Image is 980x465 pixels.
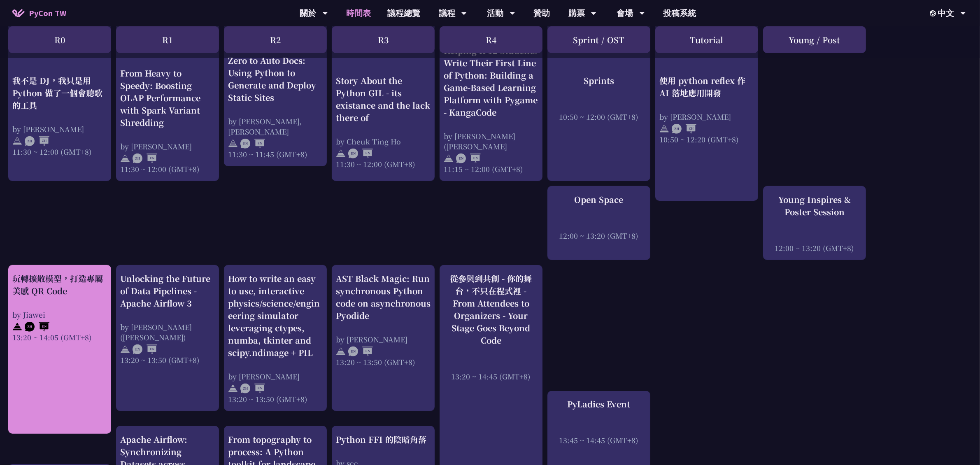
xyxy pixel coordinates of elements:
div: R3 [332,26,435,53]
div: 11:30 ~ 12:00 (GMT+8) [12,146,107,156]
img: ZHEN.371966e.svg [133,153,157,163]
div: 12:00 ~ 13:20 (GMT+8) [552,230,646,241]
div: by [PERSON_NAME] [336,334,431,344]
img: svg+xml;base64,PHN2ZyB4bWxucz0iaHR0cDovL3d3dy53My5vcmcvMjAwMC9zdmciIHdpZHRoPSIyNCIgaGVpZ2h0PSIyNC... [444,153,454,163]
a: Helping K-12 Students Write Their First Line of Python: Building a Game-Based Learning Platform w... [444,40,538,169]
div: Zero to Auto Docs: Using Python to Generate and Deploy Static Sites [228,54,323,104]
div: R2 [224,26,327,53]
div: by [PERSON_NAME] [120,141,215,151]
img: svg+xml;base64,PHN2ZyB4bWxucz0iaHR0cDovL3d3dy53My5vcmcvMjAwMC9zdmciIHdpZHRoPSIyNCIgaGVpZ2h0PSIyNC... [120,344,130,354]
div: Sprint / OST [547,26,650,53]
img: svg+xml;base64,PHN2ZyB4bWxucz0iaHR0cDovL3d3dy53My5vcmcvMjAwMC9zdmciIHdpZHRoPSIyNCIgaGVpZ2h0PSIyNC... [228,139,238,149]
span: PyCon TW [29,7,66,19]
div: How to write an easy to use, interactive physics/science/engineering simulator leveraging ctypes,... [228,272,323,359]
div: 11:30 ~ 12:00 (GMT+8) [336,158,431,169]
img: svg+xml;base64,PHN2ZyB4bWxucz0iaHR0cDovL3d3dy53My5vcmcvMjAwMC9zdmciIHdpZHRoPSIyNCIgaGVpZ2h0PSIyNC... [120,153,130,163]
a: Zero to Auto Docs: Using Python to Generate and Deploy Static Sites by [PERSON_NAME], [PERSON_NAM... [228,54,323,159]
div: R0 [8,26,111,53]
img: ZHEN.371966e.svg [25,322,49,332]
div: Open Space [552,193,646,206]
img: svg+xml;base64,PHN2ZyB4bWxucz0iaHR0cDovL3d3dy53My5vcmcvMjAwMC9zdmciIHdpZHRoPSIyNCIgaGVpZ2h0PSIyNC... [659,124,669,134]
div: by [PERSON_NAME] ([PERSON_NAME]) [120,322,215,342]
img: Home icon of PyCon TW 2025 [12,9,25,17]
div: Young Inspires & Poster Session [767,193,862,218]
div: 13:20 ~ 14:05 (GMT+8) [12,332,107,342]
div: 12:00 ~ 13:20 (GMT+8) [767,243,862,253]
div: 11:30 ~ 11:45 (GMT+8) [228,149,323,159]
div: by [PERSON_NAME] [12,123,107,134]
a: Story About the Python GIL - its existance and the lack there of by Cheuk Ting Ho 11:30 ~ 12:00 (... [336,54,431,149]
a: AST Black Magic: Run synchronous Python code on asynchronous Pyodide by [PERSON_NAME] 13:20 ~ 13:... [336,272,431,367]
img: ENEN.5a408d1.svg [348,346,373,356]
div: AST Black Magic: Run synchronous Python code on asynchronous Pyodide [336,272,431,322]
a: How to write an easy to use, interactive physics/science/engineering simulator leveraging ctypes,... [228,272,323,404]
img: Locale Icon [930,10,938,16]
div: 13:20 ~ 13:50 (GMT+8) [228,394,323,404]
div: 13:20 ~ 13:50 (GMT+8) [120,355,215,365]
div: by [PERSON_NAME] [228,371,323,381]
a: From Heavy to Speedy: Boosting OLAP Performance with Spark Variant Shredding by [PERSON_NAME] 11:... [120,54,215,161]
img: svg+xml;base64,PHN2ZyB4bWxucz0iaHR0cDovL3d3dy53My5vcmcvMjAwMC9zdmciIHdpZHRoPSIyNCIgaGVpZ2h0PSIyNC... [228,384,238,393]
div: Python FFI 的陰暗角落 [336,433,431,446]
div: by Cheuk Ting Ho [336,136,431,146]
div: From Heavy to Speedy: Boosting OLAP Performance with Spark Variant Shredding [120,67,215,129]
div: by [PERSON_NAME] [659,111,754,121]
div: 10:50 ~ 12:20 (GMT+8) [659,134,754,144]
div: Young / Post [763,26,866,53]
div: 從參與到共創 - 你的舞台，不只在程式裡 - From Attendees to Organizers - Your Stage Goes Beyond Code [444,272,538,346]
div: Tutorial [655,26,758,53]
a: 玩轉擴散模型，打造專屬美感 QR Code by Jiawei 13:20 ~ 14:05 (GMT+8) [12,272,107,342]
div: R1 [116,26,219,53]
div: 13:45 ~ 14:45 (GMT+8) [552,435,646,445]
img: svg+xml;base64,PHN2ZyB4bWxucz0iaHR0cDovL3d3dy53My5vcmcvMjAwMC9zdmciIHdpZHRoPSIyNCIgaGVpZ2h0PSIyNC... [336,149,346,158]
img: svg+xml;base64,PHN2ZyB4bWxucz0iaHR0cDovL3d3dy53My5vcmcvMjAwMC9zdmciIHdpZHRoPSIyNCIgaGVpZ2h0PSIyNC... [12,136,22,146]
img: ENEN.5a408d1.svg [348,149,373,158]
a: Unlocking the Future of Data Pipelines - Apache Airflow 3 by [PERSON_NAME] ([PERSON_NAME]) 13:20 ... [120,272,215,365]
div: R4 [440,26,542,53]
div: PyLadies Event [552,398,646,410]
img: ZHZH.38617ef.svg [672,124,696,134]
div: 玩轉擴散模型，打造專屬美感 QR Code [12,272,107,297]
div: by [PERSON_NAME], [PERSON_NAME] [228,116,323,137]
div: 10:50 ~ 12:00 (GMT+8) [552,111,646,121]
div: Story About the Python GIL - its existance and the lack there of [336,74,431,123]
div: by Jiawei [12,309,107,320]
img: ZHEN.371966e.svg [240,384,265,393]
div: 使用 python reflex 作 AI 落地應用開發 [659,74,754,99]
div: 11:15 ~ 12:00 (GMT+8) [444,164,538,174]
div: 我不是 DJ，我只是用 Python 做了一個會聽歌的工具 [12,74,107,111]
img: svg+xml;base64,PHN2ZyB4bWxucz0iaHR0cDovL3d3dy53My5vcmcvMjAwMC9zdmciIHdpZHRoPSIyNCIgaGVpZ2h0PSIyNC... [12,322,22,332]
img: ZHZH.38617ef.svg [25,136,49,146]
div: 13:20 ~ 14:45 (GMT+8) [444,371,538,381]
div: Unlocking the Future of Data Pipelines - Apache Airflow 3 [120,272,215,309]
img: svg+xml;base64,PHN2ZyB4bWxucz0iaHR0cDovL3d3dy53My5vcmcvMjAwMC9zdmciIHdpZHRoPSIyNCIgaGVpZ2h0PSIyNC... [336,346,346,356]
a: 我不是 DJ，我只是用 Python 做了一個會聽歌的工具 by [PERSON_NAME] 11:30 ~ 12:00 (GMT+8) [12,54,107,137]
img: ENEN.5a408d1.svg [133,344,157,354]
a: PyCon TW [4,3,74,23]
div: by [PERSON_NAME] ([PERSON_NAME] [444,131,538,151]
div: Sprints [552,74,646,86]
a: Open Space 12:00 ~ 13:20 (GMT+8) [552,193,646,241]
div: 11:30 ~ 12:00 (GMT+8) [120,164,215,174]
a: Young Inspires & Poster Session 12:00 ~ 13:20 (GMT+8) [767,193,862,253]
div: Helping K-12 Students Write Their First Line of Python: Building a Game-Based Learning Platform w... [444,44,538,119]
img: ENEN.5a408d1.svg [240,139,265,149]
div: 13:20 ~ 13:50 (GMT+8) [336,357,431,367]
img: ENEN.5a408d1.svg [456,153,481,163]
